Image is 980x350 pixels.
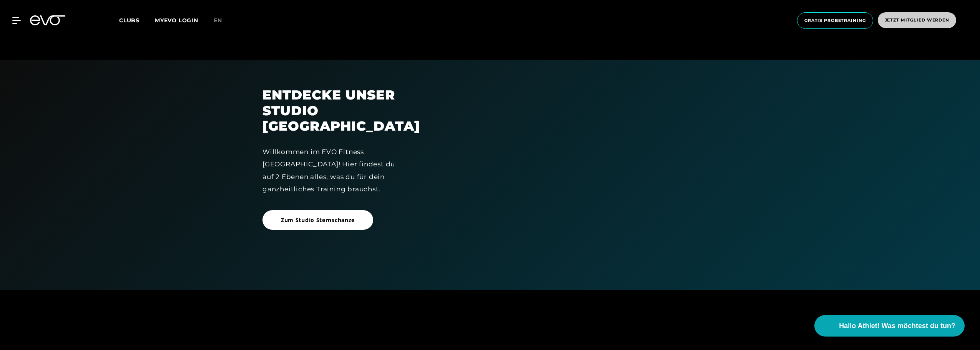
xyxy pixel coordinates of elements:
span: Jetzt Mitglied werden [885,17,949,23]
div: Willkommen im EVO Fitness [GEOGRAPHIC_DATA]! Hier findest du auf 2 Ebenen alles, was du für dein ... [262,146,400,195]
button: Hallo Athlet! Was möchtest du tun? [814,315,965,337]
a: en [214,16,231,25]
a: MYEVO LOGIN [155,17,198,24]
a: Gratis Probetraining [795,12,875,29]
span: Hallo Athlet! Was möchtest du tun? [839,321,955,331]
span: Gratis Probetraining [804,17,866,24]
span: en [214,17,222,24]
h2: ENTDECKE UNSER STUDIO [GEOGRAPHIC_DATA] [262,87,400,134]
span: Clubs [119,17,140,24]
a: Jetzt Mitglied werden [875,12,958,29]
a: Zum Studio Sternschanze [262,204,376,236]
span: Zum Studio Sternschanze [281,216,355,224]
a: Clubs [119,17,155,24]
